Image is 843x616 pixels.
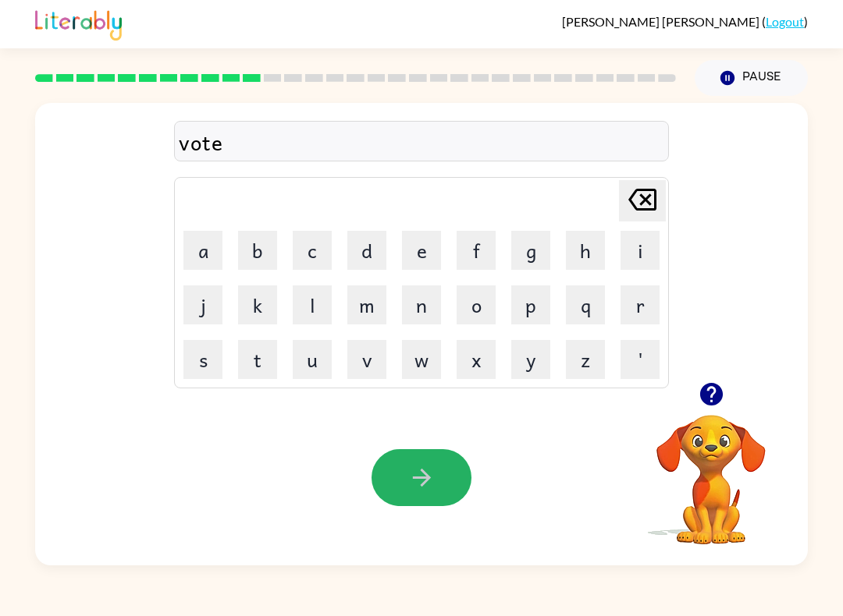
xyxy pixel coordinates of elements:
[562,14,762,29] span: [PERSON_NAME] [PERSON_NAME]
[566,231,605,270] button: h
[238,340,277,379] button: t
[402,340,441,379] button: w
[633,391,789,547] video: Your browser must support playing .mp4 files to use Literably. Please try using another browser.
[183,285,222,324] button: j
[457,340,496,379] button: x
[179,126,664,158] div: vote
[566,340,605,379] button: z
[457,285,496,324] button: o
[293,285,332,324] button: l
[621,231,660,270] button: i
[183,231,222,270] button: a
[347,340,386,379] button: v
[347,285,386,324] button: m
[511,231,550,270] button: g
[35,6,122,41] img: Literably
[621,285,660,324] button: r
[621,340,660,379] button: '
[766,14,804,29] a: Logout
[183,340,222,379] button: s
[457,231,496,270] button: f
[238,285,277,324] button: k
[293,340,332,379] button: u
[402,285,441,324] button: n
[238,231,277,270] button: b
[402,231,441,270] button: e
[695,60,808,96] button: Pause
[347,231,386,270] button: d
[511,285,550,324] button: p
[293,231,332,270] button: c
[566,285,605,324] button: q
[562,14,808,29] div: ( )
[511,340,550,379] button: y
